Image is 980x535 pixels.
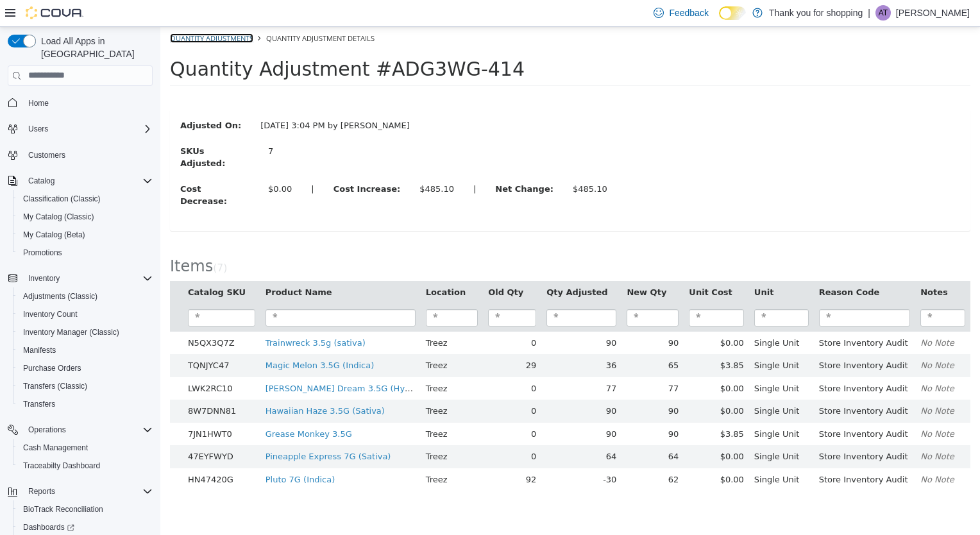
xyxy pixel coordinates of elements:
span: Inventory Count [23,309,78,319]
span: BioTrack Reconciliation [23,504,103,514]
td: 64 [381,418,461,441]
td: Single Unit [589,305,654,328]
span: Treez [266,311,287,321]
span: My Catalog (Classic) [18,209,153,225]
div: $485.10 [259,156,294,169]
td: 90 [381,396,461,419]
div: Alfred Torres [875,5,891,21]
label: Cost Increase: [164,156,250,169]
td: Store Inventory Audit [654,373,755,396]
a: My Catalog (Classic) [18,209,99,225]
td: 0 [323,396,381,419]
a: Magic Melon 3.5G (Indica) [105,334,214,343]
td: 0 [323,350,381,373]
a: Purchase Orders [18,361,87,376]
em: No Note [760,379,794,389]
em: No Note [760,334,794,343]
td: Single Unit [589,350,654,373]
button: My Catalog (Classic) [13,208,158,226]
span: Cash Management [18,440,153,455]
button: Purchase Orders [13,359,158,377]
span: Purchase Orders [23,363,81,373]
button: Qty Adjusted [386,259,450,272]
span: Inventory [23,271,153,286]
span: Items [10,230,53,248]
span: Quantity Adjustment Details [106,6,214,16]
label: | [303,156,325,169]
span: Catalog [28,176,55,186]
span: Adjustments (Classic) [23,291,97,301]
span: Inventory Manager (Classic) [23,327,119,337]
a: Transfers (Classic) [18,378,92,394]
span: Treez [266,448,287,457]
span: Treez [266,402,287,412]
td: Store Inventory Audit [654,396,755,419]
td: Store Inventory Audit [654,418,755,441]
td: Single Unit [589,396,654,419]
td: Single Unit [589,373,654,396]
td: HN47420G [22,441,100,464]
span: Load All Apps in [GEOGRAPHIC_DATA] [36,35,153,60]
button: Classification (Classic) [13,190,158,208]
button: Transfers [13,395,158,413]
button: Inventory [23,271,65,286]
td: 90 [461,373,523,396]
td: 92 [323,441,381,464]
img: Cova [26,6,83,19]
span: Catalog [23,173,153,189]
a: [PERSON_NAME] Dream 3.5G (Hybrid) [105,357,264,366]
span: Dashboards [23,522,74,532]
td: 77 [381,350,461,373]
button: My Catalog (Beta) [13,226,158,244]
a: Home [23,96,54,111]
span: 7 [56,235,63,247]
button: Operations [3,421,158,439]
span: Traceabilty Dashboard [23,461,100,471]
input: Dark Mode [719,6,746,20]
td: $0.00 [523,418,589,441]
a: Manifests [18,343,61,358]
a: Inventory Count [18,307,83,322]
td: TQNJYC47 [22,327,100,350]
a: Transfers [18,396,60,412]
a: Promotions [18,245,67,260]
td: $0.00 [523,305,589,328]
button: Catalog [3,172,158,190]
button: Cash Management [13,439,158,457]
span: Promotions [18,245,153,260]
span: Home [28,98,49,108]
td: 90 [381,305,461,328]
button: Home [3,94,158,112]
span: Treez [266,334,287,343]
td: $3.85 [523,396,589,419]
span: Quantity Adjustment #ADG3WG-414 [10,31,364,53]
td: 64 [461,418,523,441]
td: Single Unit [589,418,654,441]
td: 0 [323,418,381,441]
p: Thank you for shopping [769,5,863,21]
td: 47EYFWYD [22,418,100,441]
a: Pineapple Express 7G (Sativa) [105,425,231,434]
span: Inventory Manager (Classic) [18,325,153,340]
a: Traceabilty Dashboard [18,458,105,473]
a: Adjustments (Classic) [18,289,103,304]
label: | [141,156,163,169]
td: 90 [381,373,461,396]
td: 0 [323,305,381,328]
td: LWK2RC10 [22,350,100,373]
span: Feedback [669,6,708,19]
a: Inventory Manager (Classic) [18,325,124,340]
p: [PERSON_NAME] [896,5,970,21]
span: Classification (Classic) [18,191,153,207]
td: $0.00 [523,441,589,464]
td: $3.85 [523,327,589,350]
span: Home [23,95,153,111]
span: My Catalog (Classic) [23,212,94,222]
div: [DATE] 3:04 PM by [PERSON_NAME] [90,92,259,105]
td: 8W7DNN81 [22,373,100,396]
td: 77 [461,350,523,373]
a: BioTrack Reconciliation [18,502,108,517]
span: Reports [28,486,55,497]
button: Adjustments (Classic) [13,287,158,305]
span: Reports [23,484,153,499]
